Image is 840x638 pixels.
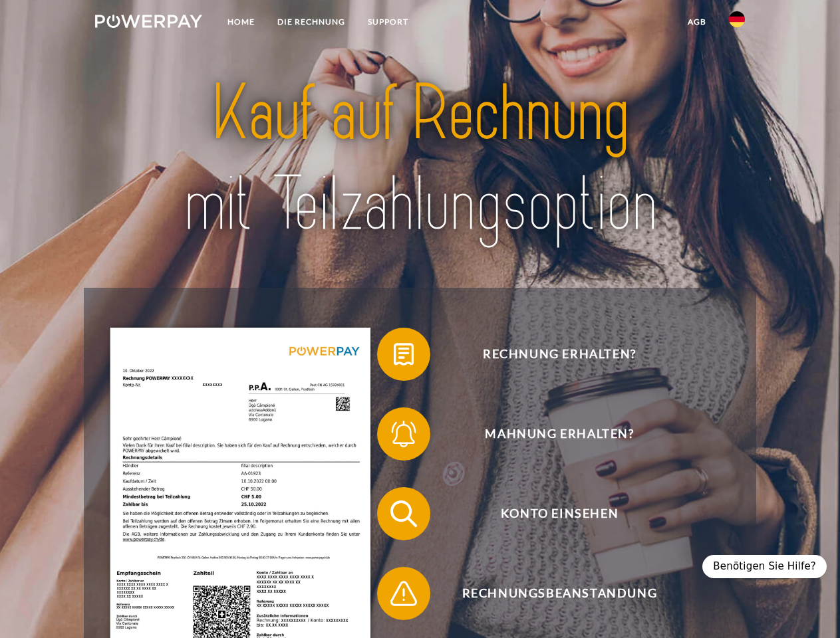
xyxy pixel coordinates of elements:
img: qb_bill.svg [387,338,420,371]
img: title-powerpay_de.svg [127,64,713,255]
div: Benötigen Sie Hilfe? [702,555,827,578]
span: Konto einsehen [396,487,722,540]
a: Home [216,10,266,34]
button: Rechnung erhalten? [377,328,723,381]
span: Rechnung erhalten? [396,328,722,381]
img: de [729,11,745,27]
a: SUPPORT [356,10,420,34]
img: qb_warning.svg [387,577,420,610]
img: logo-powerpay-white.svg [95,15,202,28]
span: Rechnungsbeanstandung [396,567,722,620]
span: Mahnung erhalten? [396,407,722,461]
a: agb [676,10,718,34]
img: qb_search.svg [387,497,420,530]
button: Konto einsehen [377,487,723,540]
a: DIE RECHNUNG [266,10,356,34]
button: Rechnungsbeanstandung [377,567,723,620]
button: Mahnung erhalten? [377,407,723,461]
img: qb_bell.svg [387,417,420,451]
